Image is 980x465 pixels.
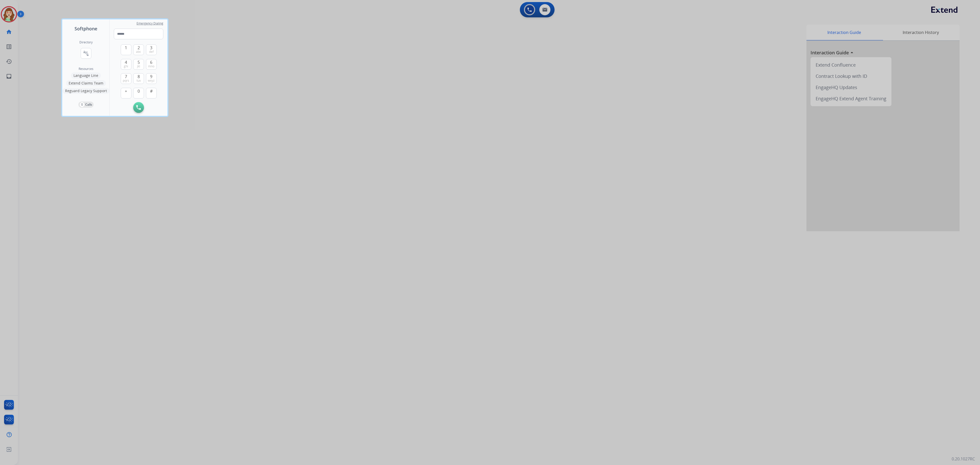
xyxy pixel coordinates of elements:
[123,79,129,83] span: pqrs
[138,88,140,94] span: 0
[146,73,157,84] button: 9wxyz
[137,21,163,26] span: Emergency Dialing
[150,74,152,80] span: 9
[146,88,157,99] button: #
[137,64,140,68] span: jkl
[133,59,144,70] button: 5jkl
[150,88,153,94] span: #
[78,102,94,108] button: 0Calls
[79,40,93,44] h2: Directory
[137,79,141,83] span: tuv
[148,79,155,83] span: wxyz
[125,45,127,51] span: 1
[63,88,109,94] button: Reguard Legacy Support
[71,72,101,79] button: Language Line
[125,59,127,65] span: 4
[150,45,152,51] span: 3
[138,59,140,65] span: 5
[133,88,144,99] button: 0
[133,44,144,55] button: 2abc
[136,105,141,110] img: call-button
[138,45,140,51] span: 2
[952,456,975,462] p: 0.20.1027RC
[79,67,93,71] span: Resources
[66,80,106,86] button: Extend Claims Team
[125,88,127,94] span: +
[75,25,97,32] span: Softphone
[148,64,154,68] span: mno
[80,102,84,107] p: 0
[121,59,131,70] button: 4ghi
[121,88,131,99] button: +
[150,59,152,65] span: 6
[83,50,89,56] mat-icon: connect_without_contact
[138,74,140,80] span: 8
[149,50,154,54] span: def
[136,50,141,54] span: abc
[121,73,131,84] button: 7pqrs
[121,44,131,55] button: 1
[133,73,144,84] button: 8tuv
[85,102,92,107] p: Calls
[146,44,157,55] button: 3def
[125,74,127,80] span: 7
[124,64,128,68] span: ghi
[146,59,157,70] button: 6mno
